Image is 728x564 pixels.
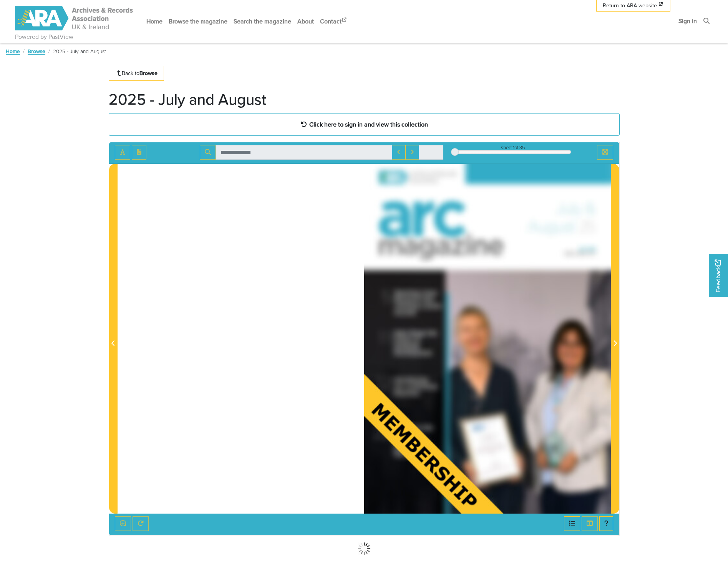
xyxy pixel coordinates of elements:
a: Back toBrowse [109,66,164,81]
div: sheet of 35 [455,144,571,151]
a: Powered by PastView [15,32,73,42]
a: Home [143,11,166,32]
h1: 2025 - July and August [109,90,266,108]
a: Search the magazine [231,11,294,32]
strong: Click here to sign in and view this collection [309,120,428,128]
button: Open transcription window [132,145,146,160]
strong: Browse [139,69,158,77]
a: Browse the magazine [166,11,231,32]
button: Toggle text selection (Alt+T) [115,145,130,160]
button: Open metadata window [564,516,580,531]
button: Rotate the book [133,516,149,531]
a: Browse [28,47,45,55]
button: Search [200,145,216,160]
a: Home [6,47,20,55]
button: Full screen mode [597,145,613,160]
span: Return to ARA website [603,2,657,10]
button: Next Page [611,164,619,513]
a: Click here to sign in and view this collection [109,113,620,136]
span: 1 [513,144,514,151]
span: Feedback [713,259,723,292]
button: Previous Match [392,145,406,160]
a: ARA - ARC Magazine | Powered by PastView logo [15,2,134,35]
span: 2025 - July and August [53,47,106,55]
a: Sign in [675,11,700,31]
a: Contact [317,11,351,32]
button: Next Match [405,145,419,160]
input: Search for [216,145,392,160]
a: Would you like to provide feedback? [709,254,728,297]
button: Thumbnails [582,516,598,531]
button: Previous Page [109,164,118,513]
button: Help [599,516,613,531]
button: Enable or disable loupe tool (Alt+L) [115,516,131,531]
img: ARA - ARC Magazine | Powered by PastView [15,6,134,30]
a: About [294,11,317,32]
